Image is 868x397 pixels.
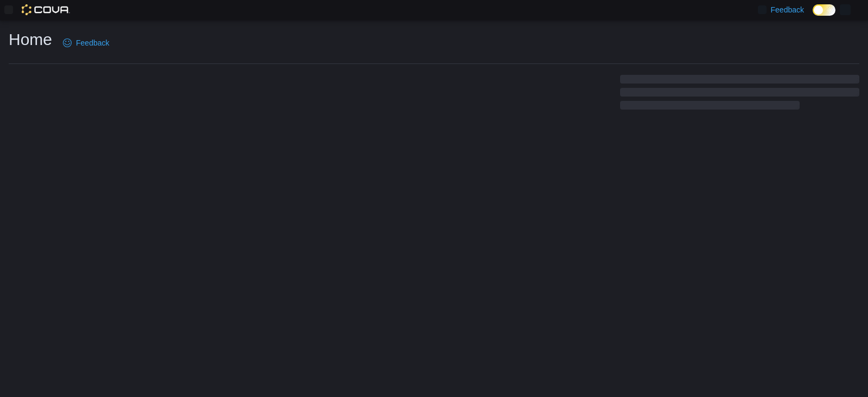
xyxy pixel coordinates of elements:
[76,37,109,48] span: Feedback
[813,4,835,16] input: Dark Mode
[813,16,813,16] span: Dark Mode
[620,77,859,112] span: Loading
[771,4,804,15] span: Feedback
[59,32,113,54] a: Feedback
[22,4,70,15] img: Cova
[9,29,52,50] h1: Home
